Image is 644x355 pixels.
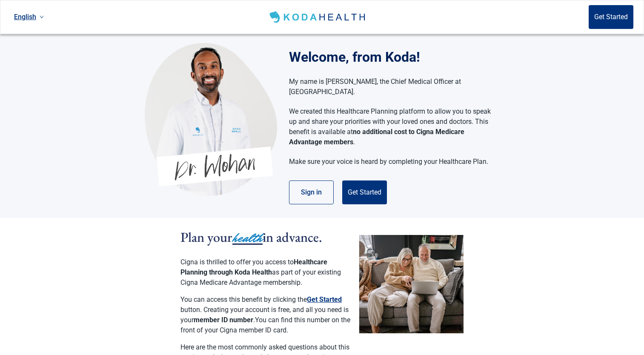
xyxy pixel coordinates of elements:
button: Get Started [307,295,342,305]
span: Plan your [180,228,232,246]
span: down [40,15,44,19]
span: Cigna is thrilled to offer you access to [180,258,294,266]
img: Koda Health [268,10,369,24]
p: Make sure your voice is heard by completing your Healthcare Plan. [289,157,491,167]
span: health [232,229,263,247]
strong: member ID number [194,316,253,324]
img: Couple planning their healthcare together [359,235,464,333]
p: You can access this benefit by clicking the button. Creating your account is free, and all you ne... [180,295,351,335]
p: My name is [PERSON_NAME], the Chief Medical Officer at [GEOGRAPHIC_DATA]. [289,77,491,97]
span: in advance. [263,228,322,246]
p: We created this Healthcare Planning platform to allow you to speak up and share your priorities w... [289,106,491,147]
button: Get Started [342,180,387,204]
strong: no additional cost to Cigna Medicare Advantage members [289,128,464,146]
h1: Welcome, from Koda! [289,47,500,67]
a: Current language: English [11,10,47,24]
button: Get Started [589,5,633,29]
img: Koda Health [145,43,277,196]
button: Sign in [289,180,334,204]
